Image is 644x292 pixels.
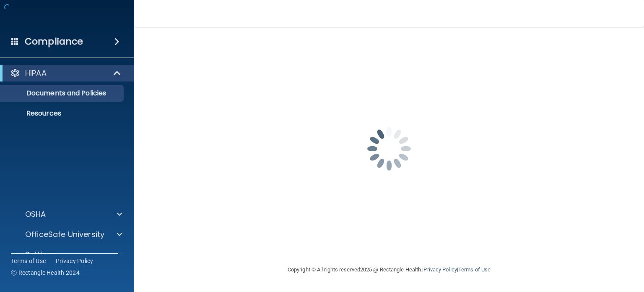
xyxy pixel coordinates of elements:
img: spinner.e123f6fc.gif [347,107,431,191]
a: Privacy Policy [56,257,93,265]
p: Settings [25,250,56,260]
a: Privacy Policy [423,266,457,273]
a: OfficeSafe University [10,229,122,239]
span: Ⓒ Rectangle Health 2024 [11,268,80,277]
h4: Compliance [25,36,83,47]
a: Terms of Use [458,266,491,273]
p: HIPAA [25,68,47,78]
a: HIPAA [10,68,122,78]
a: OSHA [10,209,122,219]
a: Settings [10,250,122,260]
a: Terms of Use [11,257,46,265]
p: OSHA [25,209,46,219]
p: Resources [5,109,120,118]
p: OfficeSafe University [25,229,104,239]
p: Documents and Policies [5,89,120,97]
iframe: Drift Widget Chat Controller [499,233,634,266]
img: PMB logo [10,9,124,26]
div: Copyright © All rights reserved 2025 @ Rectangle Health | | [236,256,542,283]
